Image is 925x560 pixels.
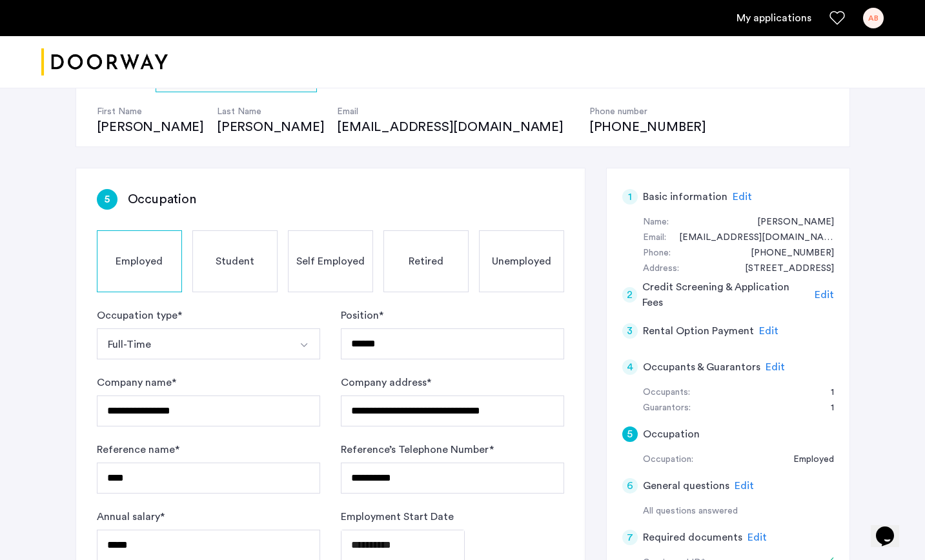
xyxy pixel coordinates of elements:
label: Reference’s Telephone Number * [341,442,494,457]
iframe: chat widget [871,508,912,547]
img: logo [41,38,168,86]
span: Edit [759,326,778,336]
img: arrow [299,340,309,350]
div: AB [863,8,884,28]
h5: Occupation [643,426,700,442]
span: Self Employed [296,254,365,269]
h5: Required documents [643,530,742,545]
span: Edit [733,192,752,202]
div: +19452723045 [738,246,834,261]
div: 7 [622,530,638,545]
span: Retired [409,254,443,269]
div: Occupants: [643,385,690,401]
span: Edit [735,481,754,491]
span: Edit [747,532,767,543]
div: 5 [97,189,117,210]
h5: Basic information [643,189,727,205]
h5: General questions [643,478,729,494]
h4: Last Name [217,105,324,118]
button: Select option [97,328,290,359]
div: 2 [622,287,638,303]
div: Occupation: [643,452,693,468]
h3: Occupation [128,190,196,208]
label: Annual salary * [97,509,165,525]
div: [EMAIL_ADDRESS][DOMAIN_NAME] [337,118,576,136]
div: Phone: [643,246,671,261]
div: All questions answered [643,504,834,519]
div: [PERSON_NAME] [97,118,204,136]
div: Name: [643,215,669,230]
label: Position * [341,308,383,323]
div: Aliyah Barrow [744,215,834,230]
span: Unemployed [492,254,551,269]
div: 5 [622,426,638,442]
h4: First Name [97,105,204,118]
div: 3 [622,323,638,339]
label: Company address * [341,375,431,390]
div: 6 [622,478,638,494]
div: 896 Gates Avenue, #2 [732,261,834,277]
span: Edit [815,290,834,300]
label: Occupation type * [97,308,182,323]
span: Student [216,254,254,269]
div: 1 [622,189,638,205]
a: Cazamio logo [41,38,168,86]
h4: Phone number [589,105,706,118]
div: [PERSON_NAME] [217,118,324,136]
h5: Occupants & Guarantors [643,359,760,375]
label: Reference name * [97,442,179,457]
div: Address: [643,261,679,277]
div: [PHONE_NUMBER] [589,118,706,136]
div: 1 [818,385,834,401]
span: Edit [766,362,785,372]
h5: Rental Option Payment [643,323,754,339]
div: 4 [622,359,638,375]
button: Select option [289,328,320,359]
div: 1 [818,401,834,416]
a: Favorites [829,10,845,26]
div: Employed [780,452,834,468]
div: Guarantors: [643,401,691,416]
h5: Credit Screening & Application Fees [642,279,809,310]
div: baliyah07@icloud.com [666,230,834,246]
div: Email: [643,230,666,246]
span: Employed [116,254,163,269]
label: Employment Start Date [341,509,454,525]
h4: Email [337,105,576,118]
label: Company name * [97,375,176,390]
a: My application [737,10,811,26]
